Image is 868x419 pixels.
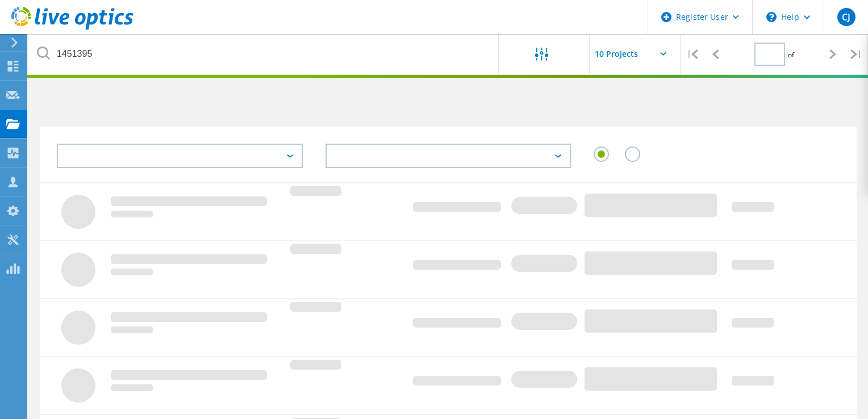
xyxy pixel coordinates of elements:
a: Live Optics Dashboard [11,24,133,32]
span: CJ [842,12,850,22]
span: of [788,50,794,60]
div: | [681,34,704,74]
div: | [845,34,868,74]
svg: \n [766,12,777,22]
input: undefined [28,34,499,74]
